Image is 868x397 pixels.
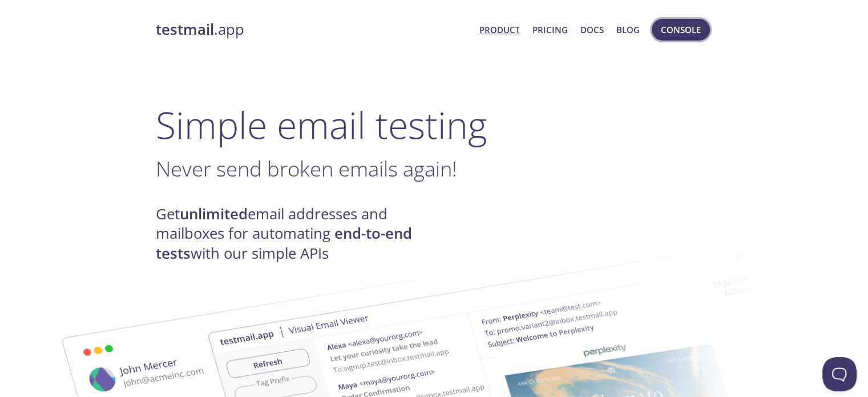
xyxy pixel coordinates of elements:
[156,19,214,39] strong: testmail
[532,22,567,37] a: Pricing
[180,204,248,224] strong: unlimited
[661,22,701,37] span: Console
[156,223,412,263] strong: end-to-end tests
[580,22,604,37] a: Docs
[479,22,519,37] a: Product
[156,154,457,183] span: Never send broken emails again!
[822,357,857,391] iframe: Help Scout Beacon - Open
[156,204,434,263] h4: Get email addresses and mailboxes for automating with our simple APIs
[616,22,640,37] a: Blog
[156,103,713,147] h1: Simple email testing
[156,20,470,39] a: testmail.app
[652,19,710,41] button: Console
